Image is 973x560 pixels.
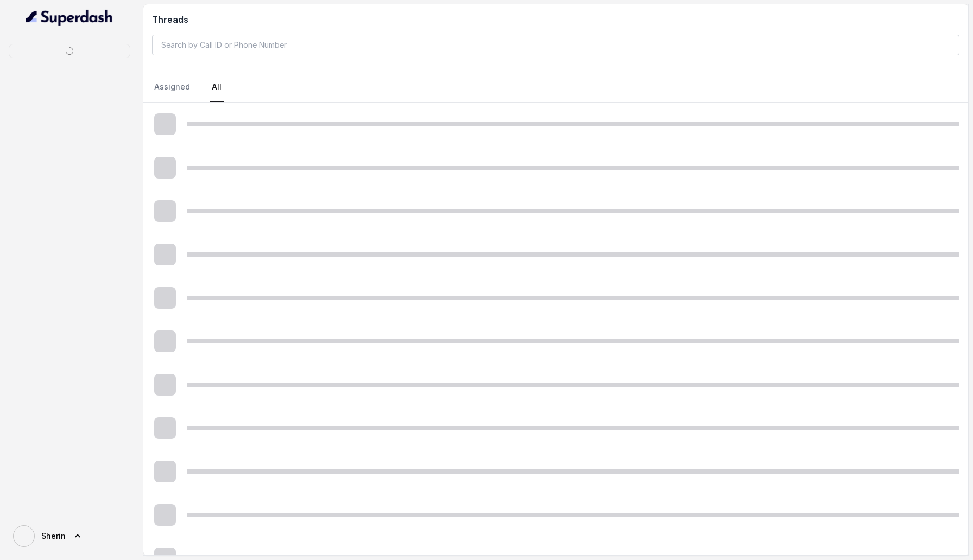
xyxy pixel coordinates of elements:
[152,73,959,102] nav: Tabs
[152,73,192,102] a: Assigned
[41,531,66,542] span: Sherin
[26,9,113,26] img: light.svg
[152,35,959,55] input: Search by Call ID or Phone Number
[210,73,224,102] a: All
[152,13,959,26] h2: Threads
[9,521,130,551] a: Sherin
